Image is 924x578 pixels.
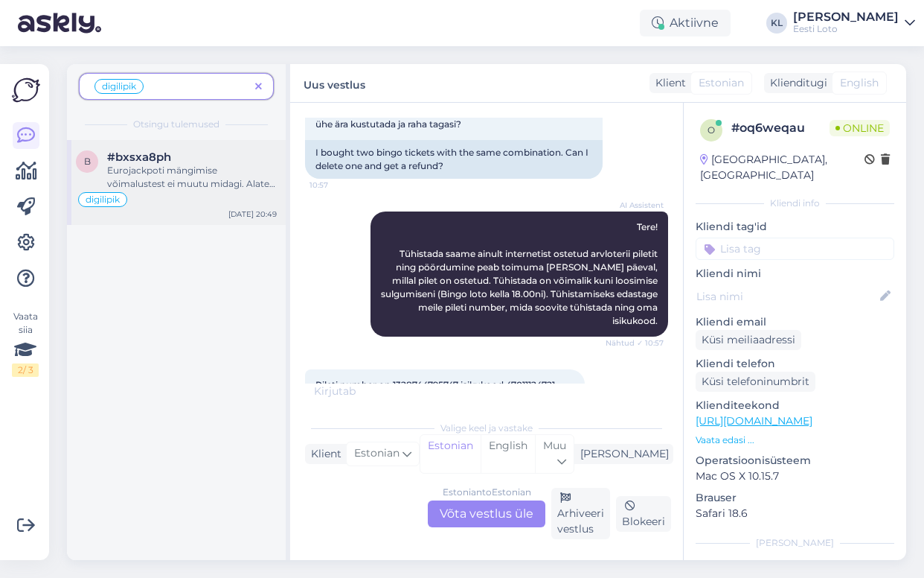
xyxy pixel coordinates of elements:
[696,314,894,330] p: Kliendi email
[793,11,915,35] a: [PERSON_NAME]Eesti Loto
[708,124,715,136] span: o
[543,439,566,452] span: Muu
[793,11,899,23] div: [PERSON_NAME]
[731,119,830,137] div: # oq6weqau
[86,195,120,204] span: digilipik
[12,76,40,104] img: Askly Logo
[574,446,669,462] div: [PERSON_NAME]
[696,398,894,413] p: Klienditeekond
[696,469,894,484] p: Mac OS X 10.15.7
[356,384,358,398] span: .
[305,384,668,399] div: Kirjutab
[84,156,91,167] span: b
[696,238,894,260] input: Lisa tag
[551,488,610,539] div: Arhiveeri vestlus
[696,433,894,447] p: Vaata edasi ...
[305,140,603,179] div: I bought two bingo tickets with the same combination. Can I delete one and get a refund?
[107,164,277,191] div: Eurojackpoti mängimise võimalustest ei muutu midagi. Alates [DATE] lõpetab Eesti Loto paberist mä...
[354,445,400,462] span: Estonian
[696,219,894,235] p: Kliendi tag'id
[696,266,894,282] p: Kliendi nimi
[12,310,39,377] div: Vaata siia
[309,180,365,191] span: 10:57
[766,13,787,34] div: KL
[428,501,545,527] div: Võta vestlus üle
[102,82,136,91] span: digilipik
[443,486,531,499] div: Estonian to Estonian
[830,120,890,136] span: Online
[606,337,664,349] span: Nähtud ✓ 10:57
[696,490,894,506] p: Brauser
[696,356,894,372] p: Kliendi telefon
[764,75,827,91] div: Klienditugi
[420,435,481,473] div: Estonian
[133,118,219,131] span: Otsingu tulemused
[696,414,812,428] a: [URL][DOMAIN_NAME]
[696,197,894,210] div: Kliendi info
[616,496,671,532] div: Blokeeri
[228,209,277,220] div: [DATE] 20:49
[840,75,879,91] span: English
[699,75,744,91] span: Estonian
[696,288,877,305] input: Lisa nimi
[304,73,365,93] label: Uus vestlus
[640,10,731,36] div: Aktiivne
[12,363,39,377] div: 2 / 3
[696,536,894,550] div: [PERSON_NAME]
[696,372,815,392] div: Küsi telefoninumbrit
[700,152,864,183] div: [GEOGRAPHIC_DATA], [GEOGRAPHIC_DATA]
[696,506,894,521] p: Safari 18.6
[649,75,686,91] div: Klient
[315,379,555,390] span: Pileti number on 1328744795747 isikukood 47011124721
[305,422,668,435] div: Valige keel ja vastake
[696,453,894,469] p: Operatsioonisüsteem
[107,150,171,164] span: #bxsxa8ph
[696,330,801,350] div: Küsi meiliaadressi
[305,446,341,462] div: Klient
[358,384,360,398] span: .
[793,23,899,35] div: Eesti Loto
[608,200,664,211] span: AI Assistent
[481,435,535,473] div: English
[696,559,894,574] p: Märkmed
